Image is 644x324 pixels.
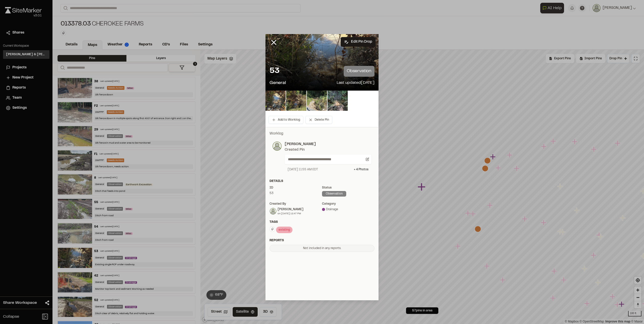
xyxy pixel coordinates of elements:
div: [DATE] 11:55 AM EDT [288,167,318,172]
p: General [270,80,286,87]
p: Last updated [DATE] [337,80,374,87]
p: 53 [270,66,279,76]
img: file [328,91,348,111]
div: on [DATE] 12:47 PM [278,212,303,215]
p: observation [344,66,374,77]
div: Created by [270,202,322,206]
button: Delete Pin [305,116,332,124]
div: Reports [270,238,374,243]
div: Drainage [322,207,374,212]
div: + 4 Photo s [354,167,368,172]
img: file [307,91,327,111]
p: Worklog [270,131,374,137]
div: observation [322,191,346,197]
button: Add to Worklog [269,116,303,124]
p: [PERSON_NAME] [285,142,371,147]
div: category [322,202,374,206]
img: photo [273,142,282,151]
div: [PERSON_NAME] [278,207,303,212]
div: Tags [270,220,374,224]
div: existing [276,227,292,233]
img: file [265,91,286,111]
div: ID [270,185,322,190]
div: Status [322,185,374,190]
div: Details [270,179,374,183]
div: Created Pin [285,147,305,153]
img: file [286,91,306,111]
div: Not included in any reports. [270,245,374,252]
div: 53 [270,191,322,196]
img: Zack Hutcherson [270,208,276,214]
button: Edit Tags [270,226,275,232]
